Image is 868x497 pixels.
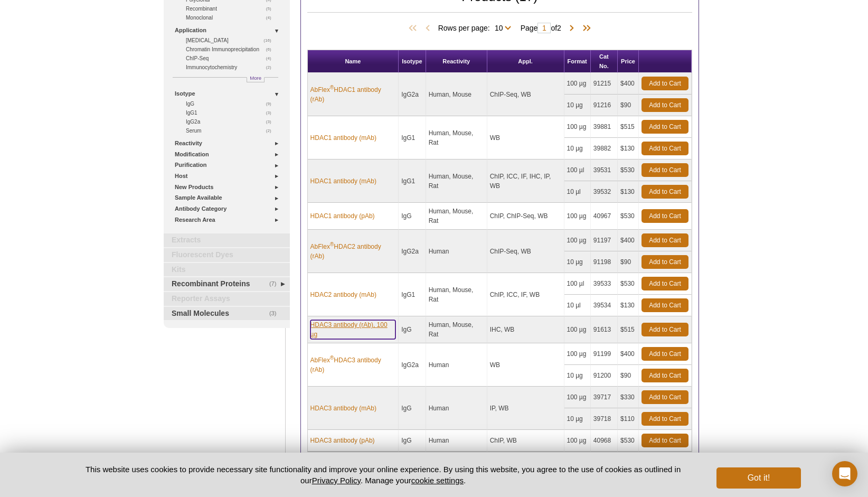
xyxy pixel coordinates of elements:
td: Human [426,430,487,452]
a: (3)Small Molecules [164,307,290,321]
span: (5) [266,4,277,13]
span: (3) [266,108,277,117]
a: (7)Recombinant Proteins [164,277,290,291]
td: 39717 [591,387,618,408]
a: Add to Cart [641,209,688,223]
td: Human, Mouse, Rat [426,116,487,160]
td: 91198 [591,251,618,273]
span: 2 [557,24,561,32]
span: (6) [266,45,277,54]
td: IgG [399,430,426,452]
td: $130 [618,138,639,160]
a: Add to Cart [641,369,688,382]
th: Cat No. [591,50,618,73]
td: Human, Mouse [426,73,487,116]
td: 100 µg [564,316,591,343]
sup: ® [330,241,334,247]
a: Antibody Category [175,203,284,214]
span: (4) [266,13,277,22]
td: IgG1 [399,160,426,203]
a: Add to Cart [641,323,688,336]
td: 91216 [591,95,618,116]
a: Extracts [164,233,290,247]
td: $130 [618,295,639,316]
td: IgG1 [399,116,426,160]
td: 39718 [591,408,618,430]
a: Add to Cart [641,77,688,90]
th: Format [564,50,591,73]
td: Human, Mouse, Rat [426,316,487,343]
td: 10 µg [564,95,591,116]
a: AbFlex®HDAC2 antibody (rAb) [310,242,396,261]
td: WB [487,116,564,160]
td: IP, WB [487,387,564,430]
a: Add to Cart [641,412,688,426]
td: $515 [618,316,639,343]
td: $400 [618,73,639,95]
td: ChIP, ChIP-Seq, WB [487,203,564,230]
a: Add to Cart [641,142,688,155]
span: Last Page [577,23,593,34]
td: $330 [618,387,639,408]
td: Human [426,343,487,387]
td: $90 [618,251,639,273]
span: (7) [269,277,282,291]
a: HDAC2 antibody (mAb) [310,290,376,299]
td: 100 µg [564,230,591,251]
td: IgG1 [399,273,426,316]
a: Add to Cart [641,390,688,404]
td: $90 [618,365,639,387]
a: Add to Cart [641,347,688,361]
td: 39532 [591,181,618,203]
td: 100 µg [564,73,591,95]
td: IHC, WB [487,316,564,343]
a: Isotype [175,88,284,99]
td: IgG [399,203,426,230]
th: Appl. [487,50,564,73]
td: 100 µl [564,160,591,181]
td: 10 µg [564,408,591,430]
a: (2)Serum [186,126,277,135]
a: Application [175,25,284,36]
td: WB [487,343,564,387]
td: $400 [618,230,639,251]
a: Add to Cart [641,185,688,199]
td: $530 [618,430,639,452]
td: 91215 [591,73,618,95]
sup: ® [330,355,334,361]
span: First Page [407,23,422,34]
a: AbFlex®HDAC3 antibody (rAb) [310,355,396,374]
a: Reactivity [175,138,284,149]
a: (2)Immunocytochemistry [186,63,277,72]
button: Got it! [716,467,801,489]
td: IgG2a [399,230,426,273]
a: More [247,77,265,82]
th: Name [308,50,399,73]
td: 39533 [591,273,618,295]
td: 39882 [591,138,618,160]
p: This website uses cookies to provide necessary site functionality and improve your online experie... [67,464,699,486]
a: Add to Cart [641,163,688,177]
td: $530 [618,203,639,230]
td: 100 µl [564,273,591,295]
a: HDAC1 antibody (mAb) [310,176,376,186]
span: (2) [266,126,277,135]
td: ChIP, ICC, IF, WB [487,273,564,316]
td: 40968 [591,430,618,452]
a: HDAC1 antibody (mAb) [310,133,376,143]
a: Add to Cart [641,277,688,290]
span: More [250,73,261,82]
a: Modification [175,149,284,160]
a: (9)IgG [186,99,277,108]
td: 100 µg [564,387,591,408]
td: ChIP-Seq, WB [487,73,564,116]
th: Isotype [399,50,426,73]
td: 10 µg [564,138,591,160]
td: $400 [618,343,639,365]
td: IgG2a [399,73,426,116]
sup: ® [330,85,334,90]
a: New Products [175,182,284,193]
a: Add to Cart [641,255,688,269]
td: 10 µg [564,365,591,387]
td: 39881 [591,116,618,138]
